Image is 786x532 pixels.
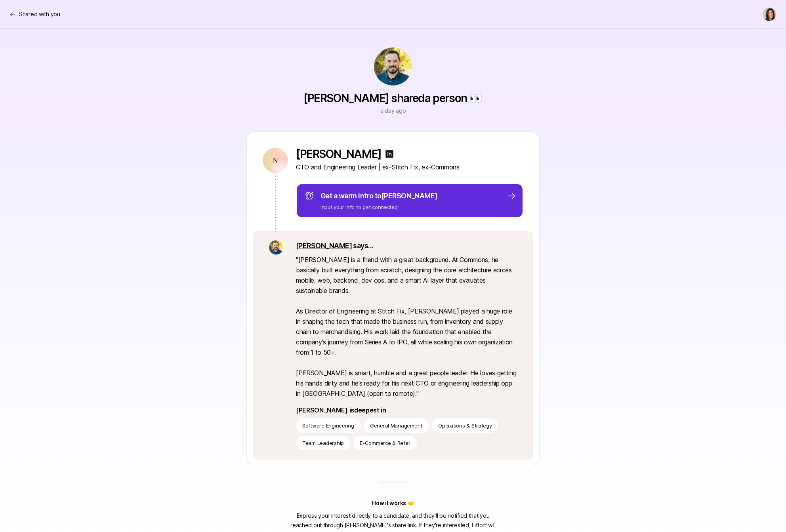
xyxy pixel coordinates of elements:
p: Shared with you [19,9,60,19]
p: N [273,156,278,165]
a: [PERSON_NAME] [296,148,382,160]
p: Software Engineering [302,422,354,429]
img: linkedin-logo [385,149,394,159]
p: Team Leadership [302,439,344,447]
p: " [PERSON_NAME] is a friend with a great background. At Commons, he basically built everything fr... [296,255,517,399]
p: says... [296,240,517,251]
span: to [PERSON_NAME] [375,192,437,200]
p: Operations & Strategy [438,422,492,429]
a: [PERSON_NAME] [303,91,389,105]
a: [PERSON_NAME] [296,241,352,250]
p: Input your info to get connected [321,203,437,211]
img: 94ddba96_162a_4062_a6fe_bdab82155b16.jpg [269,240,283,255]
p: How it works 🤝 [372,498,414,508]
p: CTO and Engineering Leader | ex-Stitch Fix, ex-Commons [296,162,523,172]
p: shared a person 👀 [303,92,483,104]
button: Eleanor Morgan [762,7,776,21]
p: General Management [370,422,422,429]
p: Get a warm intro [321,190,437,201]
img: 94ddba96_162a_4062_a6fe_bdab82155b16.jpg [374,47,412,85]
a: N [263,148,288,218]
p: [PERSON_NAME] is deepest in [296,405,517,415]
p: E-Commerce & Retail [360,439,410,447]
img: Eleanor Morgan [763,8,776,21]
p: a day ago [380,106,406,116]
